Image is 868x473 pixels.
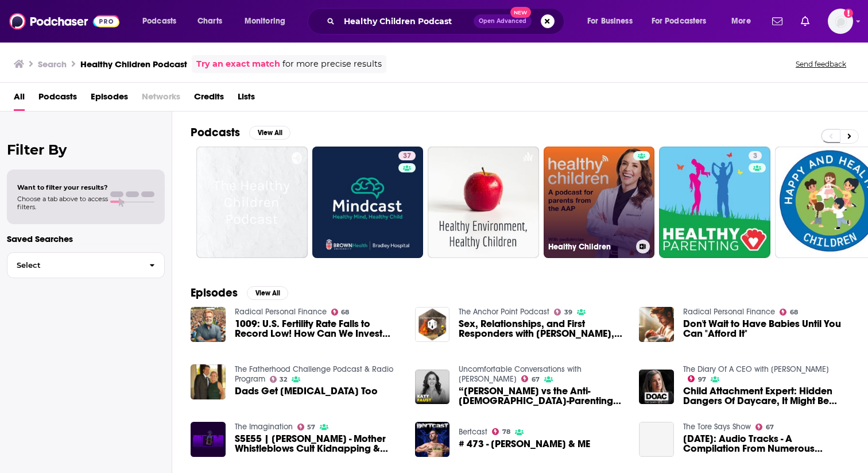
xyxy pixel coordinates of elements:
span: 78 [502,429,510,434]
img: 1009: U.S. Fertility Rate Falls to Record Low! How Can We Invest Money To Get More Babies? [191,307,226,342]
a: Radical Personal Finance [683,307,775,317]
a: Episodes [91,87,128,111]
img: # 473 - Whitney Cummings & ME [415,422,450,457]
a: Sex, Relationships, and First Responders with Destiny Morris, AMFT [459,319,625,339]
a: Healthy Children [544,147,655,258]
span: for more precise results [282,57,382,71]
span: 67 [532,377,540,382]
span: 68 [341,310,349,315]
button: open menu [579,12,647,30]
img: S5E55 | Dalila Sadok - Mother Whistleblows Cult Kidnapping & Satanic Ritual Abuse of Her Children [191,422,226,457]
span: More [731,13,751,29]
img: Podchaser - Follow, Share and Rate Podcasts [9,10,119,32]
button: open menu [723,12,765,30]
span: 32 [280,377,287,382]
span: Want to filter your results? [17,183,108,191]
a: 67 [755,424,774,430]
span: Charts [197,13,222,29]
a: Radical Personal Finance [235,307,327,317]
img: Sex, Relationships, and First Responders with Destiny Morris, AMFT [415,307,450,342]
button: View All [249,126,290,140]
img: User Profile [828,9,853,34]
a: 3 [749,151,762,160]
a: Child Attachment Expert: Hidden Dangers Of Daycare, It Might Be Causing Future Issues For Your Ki... [639,370,674,405]
a: Don't Wait to Have Babies Until You Can "Afford It" [683,319,850,339]
a: Tue 30 Sep, 2025: Audio Tracks - A Compilation From Numerous Immigration And Human Trafficking Vi... [639,422,674,457]
a: 57 [297,424,316,430]
span: 39 [564,310,572,315]
span: New [510,7,531,18]
span: Monitoring [245,13,285,29]
a: 68 [780,309,798,316]
a: The Anchor Point Podcast [459,307,549,317]
span: Sex, Relationships, and First Responders with [PERSON_NAME], AMFT [459,319,625,339]
a: Lists [238,87,255,111]
a: Charts [190,12,229,30]
p: Saved Searches [7,233,165,244]
span: For Podcasters [652,13,707,29]
span: Networks [142,87,180,111]
a: Show notifications dropdown [768,11,787,31]
button: open menu [644,12,723,30]
h2: Podcasts [191,125,240,140]
a: Dads Get Postpartum Depression Too [191,364,226,399]
span: Select [7,262,140,269]
a: The Imagination [235,422,293,432]
span: Open Advanced [479,18,526,24]
a: EpisodesView All [191,286,288,300]
input: Search podcasts, credits, & more... [339,12,474,30]
a: The Tore Says Show [683,422,751,432]
span: All [14,87,25,111]
button: View All [247,286,288,300]
a: Bertcast [459,427,487,437]
a: The Diary Of A CEO with Steven Bartlett [683,364,829,374]
a: Child Attachment Expert: Hidden Dangers Of Daycare, It Might Be Causing Future Issues For Your Ki... [683,386,850,406]
a: 97 [688,375,706,382]
button: Select [7,252,165,278]
button: Send feedback [792,59,850,69]
span: 68 [790,310,798,315]
span: “[PERSON_NAME] vs the Anti-[DEMOGRAPHIC_DATA]-Parenting Activist” [PERSON_NAME] [459,386,625,406]
span: 1009: U.S. Fertility Rate Falls to Record Low! How Can We Invest Money To Get More Babies? [235,319,401,339]
span: Choose a tab above to access filters. [17,195,108,211]
a: 67 [521,375,540,382]
a: PodcastsView All [191,125,290,140]
a: 37 [398,151,416,160]
button: Show profile menu [828,9,853,34]
a: 37 [312,147,424,258]
span: [DATE]: Audio Tracks - A Compilation From Numerous Immigration And Human Trafficking Videos. [683,434,850,453]
span: For Business [587,13,633,29]
h2: Episodes [191,286,238,300]
h3: Healthy Children Podcast [80,59,187,70]
a: 39 [554,309,572,316]
a: “Josh vs the Anti-Gay-Parenting Activist” Katy Faust [415,370,450,405]
button: open menu [237,12,300,30]
span: S5E55 | [PERSON_NAME] - Mother Whistleblows Cult Kidnapping & Satanic Ritual Abuse of Her Children [235,434,401,453]
a: Tue 30 Sep, 2025: Audio Tracks - A Compilation From Numerous Immigration And Human Trafficking Vi... [683,434,850,453]
span: 67 [766,425,774,430]
span: # 473 - [PERSON_NAME] & ME [459,439,590,449]
span: Dads Get [MEDICAL_DATA] Too [235,386,378,396]
span: Logged in as rgertner [828,9,853,34]
a: The Fatherhood Challenge Podcast & Radio Program [235,364,393,384]
span: 37 [403,151,411,162]
span: 3 [753,151,757,162]
a: Dads Get Postpartum Depression Too [235,386,378,396]
div: Search podcasts, credits, & more... [319,8,575,34]
h2: Filter By [7,141,165,158]
a: 68 [331,309,350,316]
img: Don't Wait to Have Babies Until You Can "Afford It" [639,307,674,342]
h3: Search [38,59,67,70]
a: Podcasts [38,87,77,111]
a: “Josh vs the Anti-Gay-Parenting Activist” Katy Faust [459,386,625,406]
button: Open AdvancedNew [474,14,532,28]
a: 32 [270,376,288,383]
